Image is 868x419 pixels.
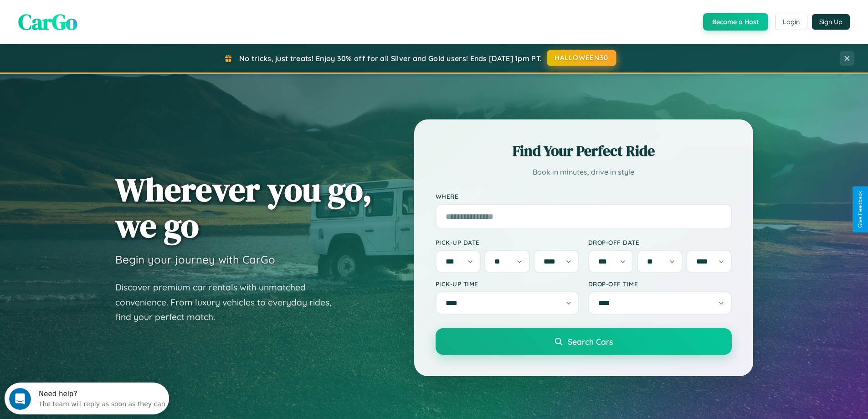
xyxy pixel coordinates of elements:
[588,280,732,288] label: Drop-off Time
[9,388,31,410] iframe: Intercom live chat
[775,14,807,30] button: Login
[436,238,579,246] label: Pick-up Date
[436,192,732,200] label: Where
[436,141,732,161] h2: Find Your Perfect Ride
[812,14,850,30] button: Sign Up
[436,166,732,179] p: Book in minutes, drive in style
[5,383,169,414] iframe: Intercom live chat discovery launcher
[34,8,161,15] div: Need help?
[568,336,613,347] span: Search Cars
[115,280,343,325] p: Discover premium car rentals with unmatched convenience. From luxury vehicles to everyday rides, ...
[588,238,732,246] label: Drop-off Date
[115,171,372,243] h1: Wherever you go, we go
[4,4,169,29] div: Open Intercom Messenger
[18,7,77,37] span: CarGo
[115,253,275,266] h3: Begin your journey with CarGo
[436,280,579,288] label: Pick-up Time
[547,50,616,66] button: HALLOWEEN30
[34,15,161,25] div: The team will reply as soon as they can
[857,191,863,228] div: Give Feedback
[703,13,768,31] button: Become a Host
[436,328,732,355] button: Search Cars
[239,54,542,63] span: No tricks, just treats! Enjoy 30% off for all Silver and Gold users! Ends [DATE] 1pm PT.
